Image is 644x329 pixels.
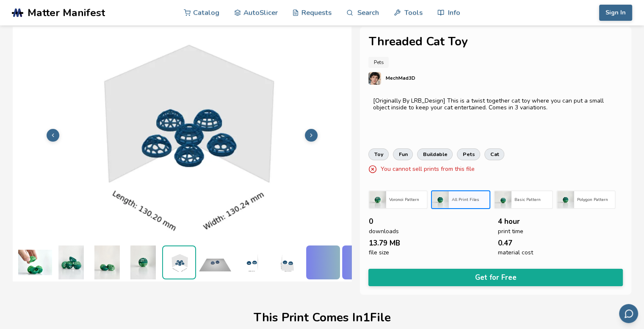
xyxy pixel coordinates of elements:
button: Sign In [599,5,632,21]
button: Voronoi PatternVoronoi Pattern [368,190,428,209]
span: 4 hour [498,217,520,226]
span: file size [368,249,389,256]
img: All Print Files [432,191,449,208]
span: material cost [498,249,533,256]
img: MechMad3D's profile [368,72,381,85]
h3: Basic Pattern [514,197,550,202]
button: Basic PatternBasic Pattern [494,190,553,209]
h1: Threaded Cat Toy [368,35,622,48]
img: 1_3D_Dimensions [270,245,304,279]
h3: Polygon Pattern [577,197,612,202]
img: 1_3D_Dimensions [163,246,195,279]
span: print time [498,228,523,235]
a: MechMad3D's profileMechMad3D [368,72,622,93]
button: Send feedback via email [619,304,638,323]
button: All Print FilesAll Print Files [431,190,490,209]
span: Matter Manifest [28,7,105,19]
button: Get for Free [368,269,622,286]
a: cat [484,148,504,160]
span: 13.79 MB [368,239,400,247]
h3: Voronoi Pattern [389,197,424,202]
a: fun [393,148,413,160]
h3: All Print Files [451,197,487,202]
button: Polygon PatternPolygon Pattern [556,190,616,209]
p: You cannot sell prints from this file [380,164,474,173]
p: MechMad3D [385,74,415,83]
img: 1_Print_Preview [198,245,232,279]
a: pets [457,148,480,160]
img: Polygon Pattern [557,191,574,208]
a: toy [368,148,389,160]
img: Voronoi Pattern [369,191,386,208]
p: [Originally By LRB_Design] This is a twist together cat toy where you can put a small object insi... [373,98,618,111]
a: Pets [368,57,389,68]
img: 1_3D_Dimensions [234,245,268,279]
span: 0 [368,217,373,226]
span: 0.47 [498,239,512,247]
h1: This Print Comes In 1 File [254,311,391,324]
span: downloads [368,228,398,235]
img: Basic Pattern [495,191,511,208]
a: buildable [417,148,453,160]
